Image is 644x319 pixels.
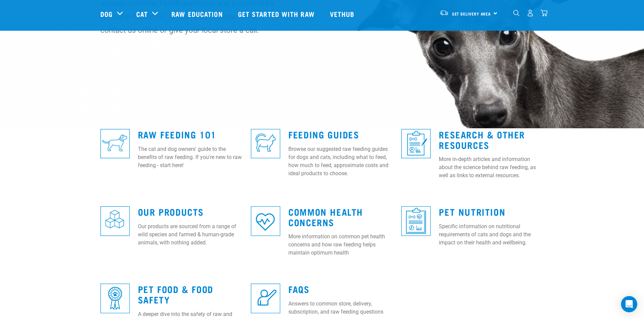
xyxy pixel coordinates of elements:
[138,222,243,247] p: Our products are sourced from a range of wild species and farmed & human-grade animals, with noth...
[100,284,130,313] img: re-icons-rosette-sq-blue.png
[527,9,534,17] img: user.png
[165,0,231,27] a: Raw Education
[100,9,113,19] a: Dog
[401,206,431,236] img: re-icons-healthcheck3-sq-blue.png
[439,10,449,16] img: van-moving.png
[288,300,393,316] p: Answers to common store, delivery, subscription, and raw feeding questions
[100,129,130,158] img: re-icons-dog3-sq-blue.png
[288,132,359,137] a: Feeding Guides
[541,9,548,17] img: home-icon@2x.png
[138,286,213,302] a: Pet Food & Food Safety
[251,206,280,236] img: re-icons-heart-sq-blue.png
[439,222,544,247] p: Specific information on nutritional requirements of cats and dogs and the impact on their health ...
[136,9,148,19] a: Cat
[288,209,363,224] a: Common Health Concerns
[452,12,491,15] span: Set Delivery Area
[439,155,544,180] p: More in-depth articles and information about the science behind raw feeding, as well as links to ...
[323,0,363,27] a: Vethub
[138,132,216,137] a: Raw Feeding 101
[138,209,204,214] a: Our Products
[288,233,393,257] p: More information on common pet health concerns and how raw feeding helps maintain optimum health
[231,0,323,27] a: Get started with Raw
[439,209,505,214] a: Pet Nutrition
[251,129,280,158] img: re-icons-cat2-sq-blue.png
[251,284,280,313] img: re-icons-faq-sq-blue.png
[621,296,637,312] div: Open Intercom Messenger
[288,286,309,291] a: FAQs
[439,132,525,147] a: Research & Other Resources
[288,145,393,178] p: Browse our suggested raw feeding guides for dogs and cats, including what to feed, how much to fe...
[138,145,243,169] p: The cat and dog owners' guide to the benefits of raw feeding. If you're new to raw feeding - star...
[100,206,130,236] img: re-icons-cubes2-sq-blue.png
[401,129,431,158] img: re-icons-healthcheck1-sq-blue.png
[513,10,520,16] img: home-icon-1@2x.png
